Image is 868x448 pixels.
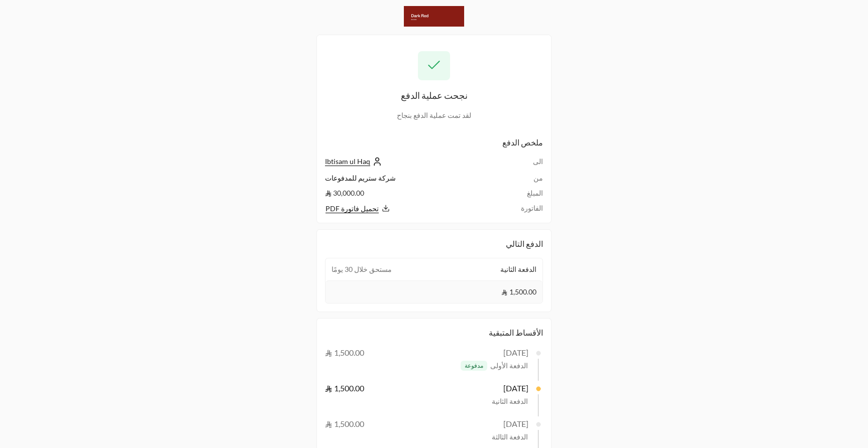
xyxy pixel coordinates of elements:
[325,157,370,166] span: Ibtisam ul Haq
[325,188,491,203] td: 30,000.00
[503,347,529,359] div: [DATE]
[491,188,543,203] td: المبلغ
[332,264,392,274] span: مستحق خلال 30 يومًا
[325,203,491,215] button: تحميل فاتورة PDF
[492,396,528,406] span: الدفعة الثانية
[503,382,529,394] div: [DATE]
[465,362,483,370] span: مدفوعة
[503,418,529,430] div: [DATE]
[325,327,543,339] div: الأقساط المتبقية
[491,173,543,188] td: من
[325,110,543,120] div: لقد تمت عملية الدفع بنجاح
[500,264,536,274] span: الدفعة الثانية
[490,361,528,371] span: الدفعة الأولى
[491,157,543,173] td: الى
[325,173,491,188] td: شركة ستريم للمدفوعات
[325,88,543,102] div: نجحت عملية الدفع
[325,204,379,213] span: تحميل فاتورة PDF
[325,383,365,393] span: 1,500.00
[325,136,543,148] h2: ملخص الدفع
[404,6,464,27] img: Company Logo
[325,157,384,166] a: Ibtisam ul Haq
[501,287,536,297] span: 1,500.00
[492,432,528,442] span: الدفعة الثالثة
[325,348,365,357] span: 1,500.00
[325,238,543,250] div: الدفع التالي
[491,203,543,215] td: الفاتورة
[325,419,365,428] span: 1,500.00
